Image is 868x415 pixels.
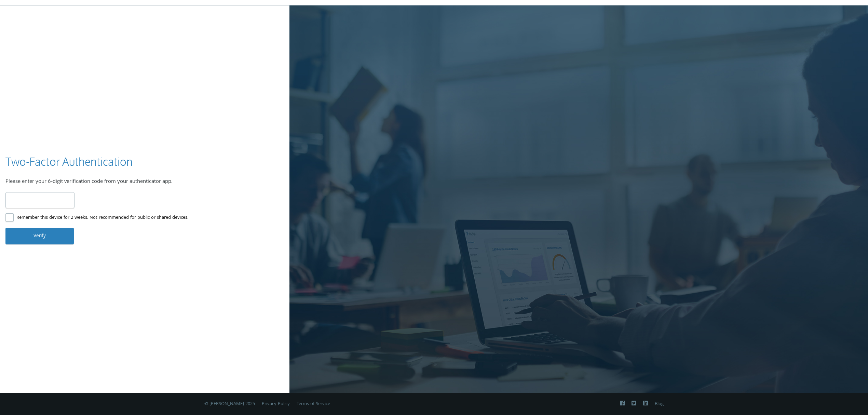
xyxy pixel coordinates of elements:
[5,228,74,244] button: Verify
[5,178,284,187] div: Please enter your 6-digit verification code from your authenticator app.
[5,214,188,222] label: Remember this device for 2 weeks. Not recommended for public or shared devices.
[297,400,330,408] a: Terms of Service
[655,400,664,408] a: Blog
[204,400,255,408] span: © [PERSON_NAME] 2025
[262,400,290,408] a: Privacy Policy
[5,154,133,170] h3: Two-Factor Authentication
